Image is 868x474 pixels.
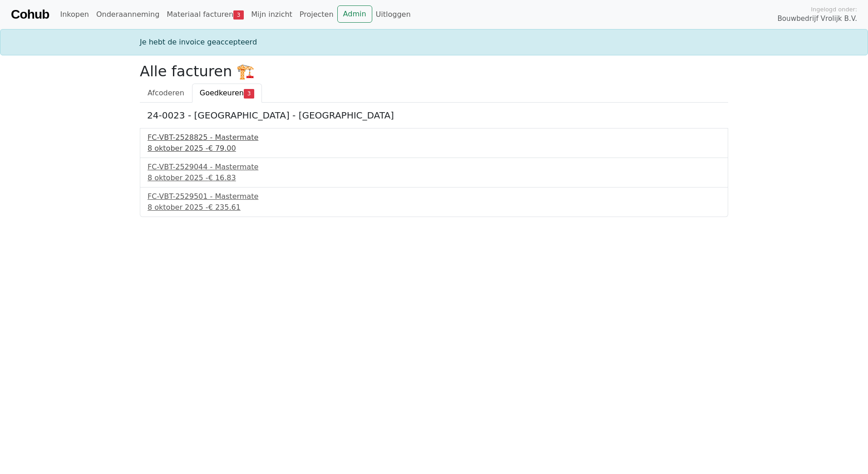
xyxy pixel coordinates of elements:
[247,5,296,24] a: Mijn inzicht
[777,14,857,24] span: Bouwbedrijf Vrolijk B.V.
[208,203,241,212] span: € 235.61
[140,63,728,80] h2: Alle facturen 🏗️
[148,89,184,97] span: Afcoderen
[148,132,720,154] a: FC-VBT-2528825 - Mastermate8 oktober 2025 -€ 79.00
[148,202,720,213] div: 8 oktober 2025 -
[372,5,414,24] a: Uitloggen
[134,37,734,48] div: Je hebt de invoice geaccepteerd
[208,173,236,182] span: € 16.83
[148,162,720,173] div: FC-VBT-2529044 - Mastermate
[148,191,720,213] a: FC-VBT-2529501 - Mastermate8 oktober 2025 -€ 235.61
[811,5,857,14] span: Ingelogd onder:
[56,5,92,24] a: Inkopen
[148,132,720,143] div: FC-VBT-2528825 - Mastermate
[208,144,236,153] span: € 79.00
[337,5,372,23] a: Admin
[244,89,254,98] span: 3
[148,191,720,202] div: FC-VBT-2529501 - Mastermate
[148,162,720,183] a: FC-VBT-2529044 - Mastermate8 oktober 2025 -€ 16.83
[296,5,337,24] a: Projecten
[148,143,720,154] div: 8 oktober 2025 -
[140,84,192,103] a: Afcoderen
[147,110,721,121] h5: 24-0023 - [GEOGRAPHIC_DATA] - [GEOGRAPHIC_DATA]
[200,89,244,97] span: Goedkeuren
[148,173,720,183] div: 8 oktober 2025 -
[233,10,244,20] span: 3
[163,5,247,24] a: Materiaal facturen3
[11,4,49,25] a: Cohub
[192,84,262,103] a: Goedkeuren3
[93,5,163,24] a: Onderaanneming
